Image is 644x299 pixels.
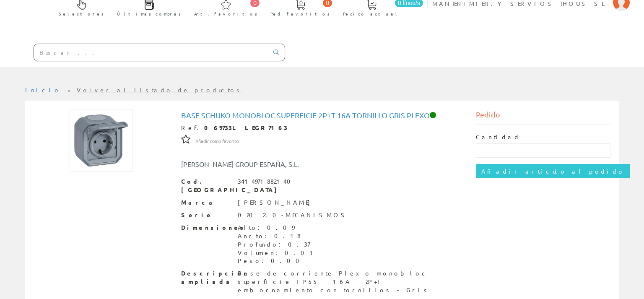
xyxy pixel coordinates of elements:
strong: 069733L LEGR7163 [204,124,288,131]
a: Inicio [25,86,61,94]
div: Peso: 0.00 [238,257,317,265]
span: Art. favoritos [194,10,257,18]
a: Añadir como favorito [195,137,239,144]
input: Añadir artículo al pedido [476,164,630,178]
h1: Base schuko monobloc superficie 2p+t 16a tornillo gris Plexo [181,111,463,120]
a: Volver al listado de productos [77,86,242,94]
img: Foto artículo Base schuko monobloc superficie 2p+t 16a tornillo gris Plexo (150x150) [70,109,132,172]
div: 3414971882140 [238,177,296,186]
div: Profundo: 0.37 [238,240,317,249]
div: Alto: 0.09 [238,224,317,232]
span: Ped. favoritos [270,10,330,18]
span: Dimensiones [181,224,231,232]
span: Cod. [GEOGRAPHIC_DATA] [181,177,231,194]
span: Serie [181,211,231,219]
span: Pedido actual [343,10,400,18]
div: Ref. [181,124,463,132]
div: Base de corriente Plexo monobloc superficie IP55 - 16A - 2P+T - embornamiento con tornillos - Gris [238,269,463,294]
div: Ancho: 0.18 [238,232,317,240]
label: Cantidad [476,133,520,141]
div: Pedido [476,109,611,125]
span: Marca [181,198,231,207]
span: Selectores [59,10,104,18]
div: [PERSON_NAME] GROUP ESPAÑA, S.L. [175,159,347,169]
input: Buscar ... [34,44,268,61]
span: Últimas compras [117,10,181,18]
div: 020 2.0-MECANISMOS [238,211,348,219]
span: Añadir como favorito [195,138,239,145]
div: [PERSON_NAME] [238,198,314,207]
div: Volumen: 0.01 [238,249,317,257]
span: Descripción ampliada [181,269,231,286]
